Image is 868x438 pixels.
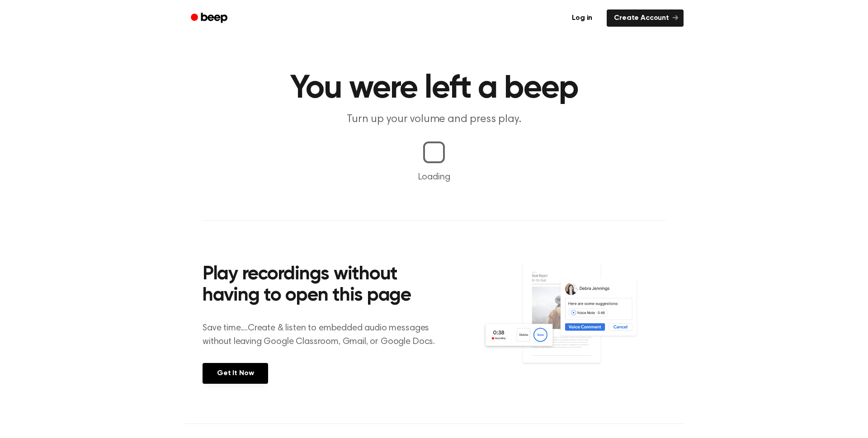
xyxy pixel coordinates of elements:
[203,72,665,105] h1: You were left a beep
[260,112,608,127] p: Turn up your volume and press play.
[184,9,236,27] a: Beep
[203,264,446,307] h2: Play recordings without having to open this page
[203,321,446,349] p: Save time....Create & listen to embedded audio messages without leaving Google Classroom, Gmail, ...
[563,8,601,28] a: Log in
[203,363,268,384] a: Get It Now
[482,261,665,383] img: Voice Comments on Docs and Recording Widget
[607,9,684,27] a: Create Account
[11,170,857,184] p: Loading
